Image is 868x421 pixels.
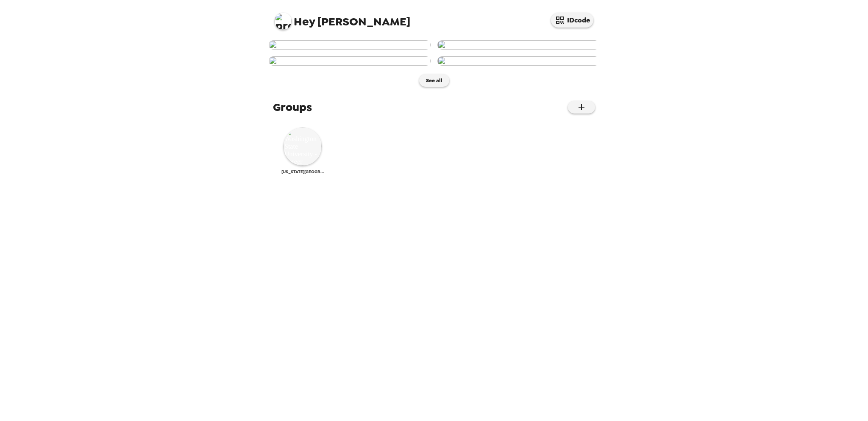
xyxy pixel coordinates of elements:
[275,13,292,30] img: profile pic
[284,127,322,166] img: Washington State University - Career Services
[273,100,312,115] span: Groups
[551,13,593,28] button: IDcode
[269,56,431,66] img: user-235266
[275,8,410,28] span: [PERSON_NAME]
[419,74,449,87] button: See all
[437,56,599,66] img: user-235153
[294,14,315,29] span: Hey
[437,40,599,50] img: user-239007
[269,40,431,50] img: user-242131
[281,169,324,174] span: [US_STATE][GEOGRAPHIC_DATA] - Career Services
